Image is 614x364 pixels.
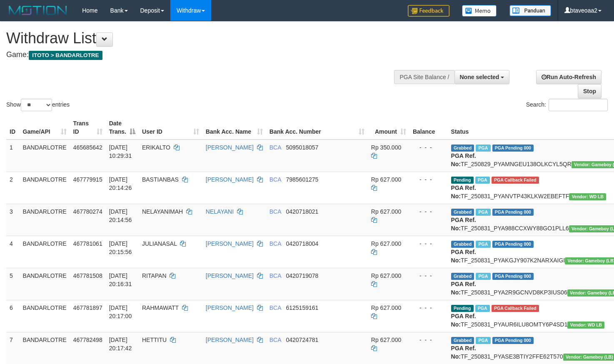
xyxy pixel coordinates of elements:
span: 467781897 [73,304,102,311]
span: [DATE] 20:17:42 [109,337,132,352]
span: Marked by btaveoaa1 [475,177,490,184]
b: PGA Ref. No: [451,281,476,296]
span: PGA Pending [492,209,534,216]
span: Copy 0420718021 to clipboard [286,208,318,215]
div: - - - [413,304,444,312]
b: PGA Ref. No: [451,152,476,167]
span: BCA [270,176,281,183]
a: [PERSON_NAME] [206,304,254,311]
img: MOTION_logo.png [6,4,70,17]
a: [PERSON_NAME] [206,144,254,151]
span: JULIANASAL [142,240,177,247]
span: BCA [270,304,281,311]
td: BANDARLOTRE [20,204,70,236]
b: PGA Ref. No: [451,249,476,264]
span: Grabbed [451,273,474,280]
span: [DATE] 20:16:31 [109,272,132,287]
th: Game/API: activate to sort column ascending [20,116,70,140]
span: Marked by btaveoaa1 [476,273,490,280]
span: BASTIANBAS [142,176,179,183]
span: 467781508 [73,272,102,279]
span: Rp 627.000 [371,337,401,343]
input: Search: [549,99,608,111]
span: BCA [270,240,281,247]
label: Show entries [6,99,70,111]
span: Pending [451,305,474,312]
span: BCA [270,337,281,343]
span: 465685642 [73,144,102,151]
span: BCA [270,144,281,151]
span: Marked by btaveoaa1 [476,145,490,152]
span: Pending [451,177,474,184]
span: [DATE] 20:17:00 [109,304,132,319]
span: [DATE] 20:14:56 [109,208,132,223]
span: [DATE] 20:14:26 [109,176,132,191]
span: Grabbed [451,337,474,344]
span: [DATE] 10:29:31 [109,144,132,159]
td: 6 [6,300,20,332]
span: Rp 627.000 [371,176,401,183]
td: BANDARLOTRE [20,236,70,268]
div: - - - [413,143,444,152]
span: Copy 7985601275 to clipboard [286,176,318,183]
th: Date Trans.: activate to sort column descending [106,116,139,140]
select: Showentries [21,99,52,111]
td: BANDARLOTRE [20,332,70,364]
span: 467780274 [73,208,102,215]
th: ID [6,116,20,140]
td: BANDARLOTRE [20,268,70,300]
span: BCA [270,208,281,215]
img: Button%20Memo.svg [462,5,497,17]
td: BANDARLOTRE [20,140,70,172]
span: Marked by btaveoaa1 [476,241,490,248]
h4: Game: [6,51,401,59]
span: Copy 0420718004 to clipboard [286,240,318,247]
span: Rp 350.000 [371,144,401,151]
a: Run Auto-Refresh [536,70,602,84]
span: Copy 0420719078 to clipboard [286,272,318,279]
label: Search: [526,99,608,111]
span: NELAYANIMAH [142,208,183,215]
td: BANDARLOTRE [20,300,70,332]
b: PGA Ref. No: [451,345,476,360]
th: Bank Acc. Name: activate to sort column ascending [202,116,266,140]
span: HETTITU [142,337,167,343]
th: Amount: activate to sort column ascending [368,116,409,140]
td: 4 [6,236,20,268]
a: [PERSON_NAME] [206,272,254,279]
span: Grabbed [451,145,474,152]
span: 467779915 [73,176,102,183]
span: PGA Pending [492,273,534,280]
b: PGA Ref. No: [451,313,476,328]
span: RITAPAN [142,272,167,279]
span: Marked by btaveoaa1 [476,337,490,344]
span: Copy 6125159161 to clipboard [286,304,318,311]
button: None selected [454,70,510,84]
span: 467781061 [73,240,102,247]
div: - - - [413,239,444,248]
span: Grabbed [451,241,474,248]
span: Vendor URL: https://dashboard.q2checkout.com/secure [569,193,606,200]
th: User ID: activate to sort column ascending [139,116,202,140]
img: panduan.png [509,5,551,16]
span: Rp 627.000 [371,272,401,279]
div: - - - [413,272,444,280]
span: Marked by btaveoaa1 [476,209,490,216]
a: NELAYANI [206,208,234,215]
span: ITOTO > BANDARLOTRE [29,51,102,60]
span: RAHMAWATT [142,304,179,311]
span: [DATE] 20:15:56 [109,240,132,255]
th: Balance [409,116,448,140]
span: PGA Pending [492,145,534,152]
span: Rp 627.000 [371,304,401,311]
th: Trans ID: activate to sort column ascending [70,116,106,140]
span: Grabbed [451,209,474,216]
b: PGA Ref. No: [451,184,476,199]
span: None selected [460,74,499,80]
span: Marked by btaveoaa1 [475,305,490,312]
span: PGA Pending [492,337,534,344]
b: PGA Ref. No: [451,217,476,232]
span: PGA Error [492,177,539,184]
th: Bank Acc. Number: activate to sort column ascending [266,116,368,140]
div: - - - [413,175,444,184]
